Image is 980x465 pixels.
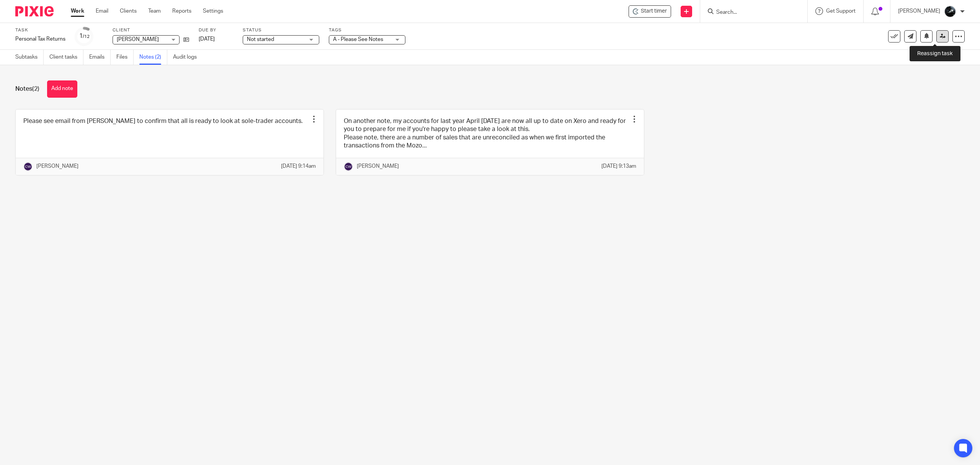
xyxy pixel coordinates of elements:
[15,50,44,65] a: Subtasks
[71,7,84,15] a: Work
[89,50,111,65] a: Emails
[15,27,65,33] label: Task
[32,86,39,92] span: (2)
[629,5,671,18] div: Jade Cockerill - Personal Tax Returns
[139,50,167,65] a: Notes (2)
[281,162,316,170] p: [DATE] 9:14am
[944,5,956,18] img: 1000002122.jpg
[329,27,405,33] label: Tags
[601,162,636,170] p: [DATE] 9:13am
[148,7,161,15] a: Team
[199,27,233,33] label: Due by
[357,162,399,170] p: [PERSON_NAME]
[247,37,274,42] span: Not started
[344,162,353,171] img: svg%3E
[83,34,90,39] small: /12
[23,162,33,171] img: svg%3E
[49,50,83,65] a: Client tasks
[15,35,65,43] div: Personal Tax Returns
[243,27,319,33] label: Status
[15,85,39,93] h1: Notes
[172,7,191,15] a: Reports
[47,80,77,98] button: Add note
[199,36,215,42] span: [DATE]
[826,8,856,14] span: Get Support
[898,7,940,15] p: [PERSON_NAME]
[173,50,203,65] a: Audit logs
[203,7,223,15] a: Settings
[15,6,54,16] img: Pixie
[715,9,784,16] input: Search
[79,32,90,41] div: 1
[96,7,108,15] a: Email
[117,37,159,42] span: [PERSON_NAME]
[116,50,134,65] a: Files
[113,27,189,33] label: Client
[120,7,137,15] a: Clients
[641,7,667,15] span: Start timer
[333,37,383,42] span: A - Please See Notes
[36,162,78,170] p: [PERSON_NAME]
